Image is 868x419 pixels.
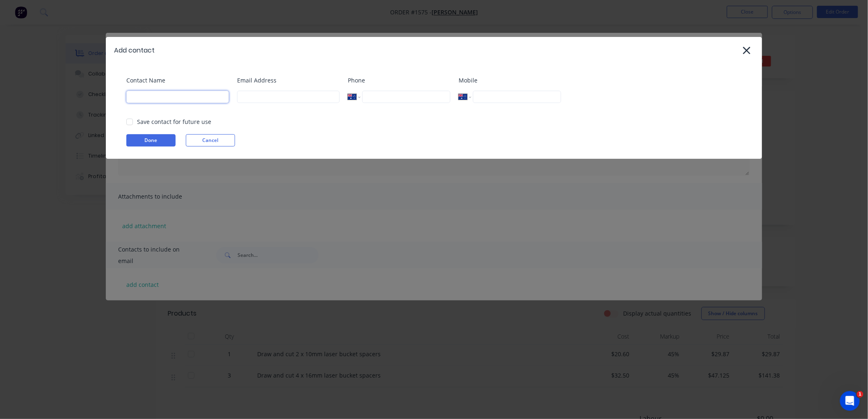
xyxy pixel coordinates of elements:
[126,76,229,85] label: Contact Name
[348,76,450,85] label: Phone
[114,46,155,55] div: Add contact
[857,391,863,398] span: 1
[126,134,176,147] button: Done
[137,117,211,126] div: Save contact for future use
[237,76,340,85] label: Email Address
[459,76,561,85] label: Mobile
[840,391,860,411] iframe: Intercom live chat
[186,134,235,147] button: Cancel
